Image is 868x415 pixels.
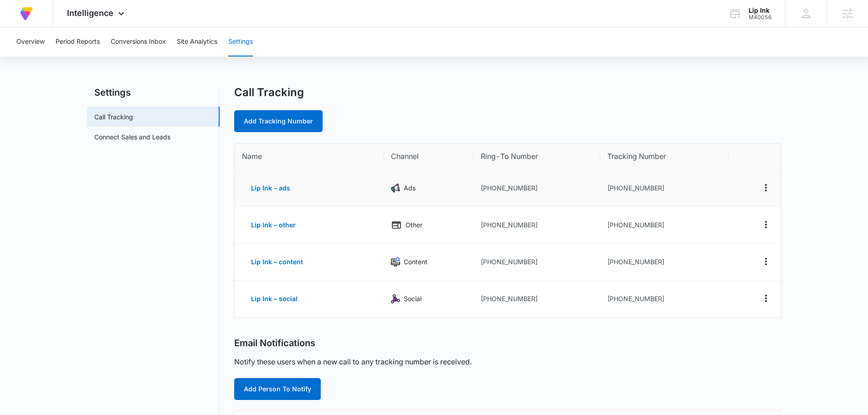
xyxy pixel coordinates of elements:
[94,132,170,142] a: Connect Sales and Leads
[600,207,729,244] td: [PHONE_NUMBER]
[473,244,600,281] td: [PHONE_NUMBER]
[391,257,400,266] img: Content
[600,281,729,317] td: [PHONE_NUMBER]
[242,214,305,236] button: Lip Ink – other
[16,27,45,56] button: Overview
[18,5,35,22] img: Volusion
[600,143,729,170] th: Tracking Number
[56,27,100,56] button: Period Reports
[111,27,166,56] button: Conversions Inbox
[234,86,304,99] h1: Call Tracking
[473,281,600,317] td: [PHONE_NUMBER]
[404,183,416,193] p: Ads
[759,254,773,269] button: Actions
[759,217,773,232] button: Actions
[234,378,321,400] button: Add Person To Notify
[94,112,133,122] a: Call Tracking
[473,143,600,170] th: Ring-To Number
[242,177,299,199] button: Lip Ink – ads
[759,180,773,195] button: Actions
[234,356,472,367] p: Notify these users when a new call to any tracking number is received.
[67,8,113,18] span: Intelligence
[242,251,312,273] button: Lip Ink – content
[404,257,427,267] p: Content
[235,143,384,170] th: Name
[600,244,729,281] td: [PHONE_NUMBER]
[87,86,220,99] h2: Settings
[473,207,600,244] td: [PHONE_NUMBER]
[234,110,323,132] a: Add Tracking Number
[228,27,253,56] button: Settings
[177,27,217,56] button: Site Analytics
[759,291,773,306] button: Actions
[404,294,421,304] p: Social
[600,170,729,207] td: [PHONE_NUMBER]
[406,220,422,230] p: Other
[234,338,315,349] h2: Email Notifications
[749,7,772,14] div: account name
[749,14,772,20] div: account id
[242,288,307,310] button: Lip Ink – social
[473,170,600,207] td: [PHONE_NUMBER]
[391,184,400,193] img: Ads
[391,294,400,303] img: Social
[384,143,473,170] th: Channel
